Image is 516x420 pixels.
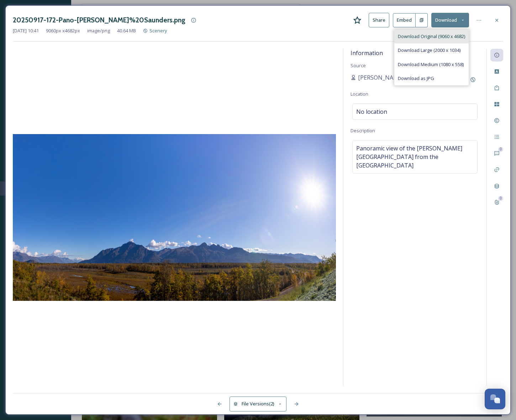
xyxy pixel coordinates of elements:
[351,62,366,69] span: Source
[369,13,389,27] button: Share
[398,75,434,82] span: Download as JPG
[358,73,404,82] span: [PERSON_NAME]
[356,144,474,170] span: Panoramic view of the [PERSON_NAME][GEOGRAPHIC_DATA] from the [GEOGRAPHIC_DATA]
[356,107,387,116] span: No location
[498,147,503,152] div: 0
[398,33,465,40] span: Download Original (9060 x 4682)
[351,127,375,134] span: Description
[230,397,286,411] button: File Versions(2)
[117,27,136,34] span: 40.64 MB
[13,27,39,34] span: [DATE] 10:41
[393,13,416,27] button: Embed
[398,61,464,68] span: Download Medium (1080 x 558)
[46,27,80,34] span: 9060 px x 4682 px
[351,91,368,97] span: Location
[87,27,110,34] span: image/png
[351,49,383,57] span: Information
[13,15,185,25] h3: 20250917-172-Pano-[PERSON_NAME]%20Saunders.png
[485,389,505,409] button: Open Chat
[498,196,503,201] div: 0
[13,134,336,301] img: 20250917-173a-Pano.png
[398,47,460,54] span: Download Large (2000 x 1034)
[431,13,469,27] button: Download
[149,27,167,34] span: Scenery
